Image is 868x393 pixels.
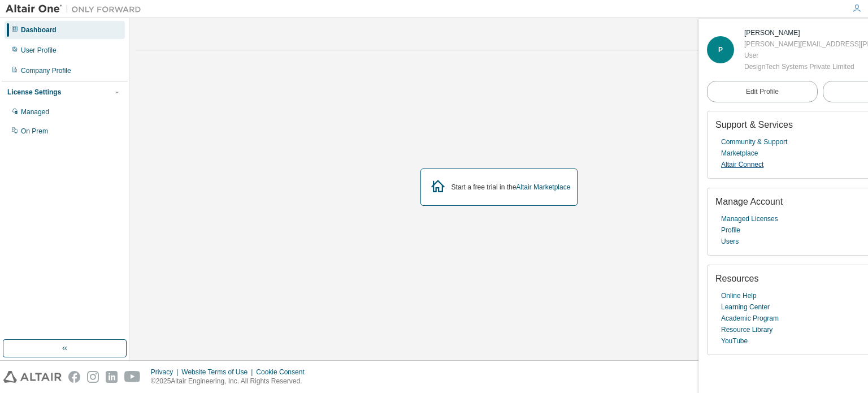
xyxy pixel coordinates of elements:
a: Edit Profile [707,81,818,102]
span: Manage Account [715,197,783,206]
a: Resource Library [721,324,772,335]
div: License Settings [7,88,61,97]
div: Dashboard [21,25,57,34]
div: User Profile [21,46,57,55]
div: Website Terms of Use [181,368,256,377]
img: altair_logo.svg [3,371,62,383]
span: Resources [715,274,758,283]
a: Users [721,236,739,247]
div: Managed [21,107,49,116]
span: P [718,46,723,54]
a: Learning Center [721,301,770,313]
div: Company Profile [21,66,71,75]
a: Marketplace [721,148,758,159]
a: Altair Connect [721,159,763,170]
a: Online Help [721,290,757,301]
img: linkedin.svg [106,371,118,383]
img: Altair One [6,3,147,15]
div: On Prem [21,127,48,136]
a: YouTube [721,335,748,347]
span: Edit Profile [746,87,779,96]
a: Profile [721,224,740,236]
div: Start a free trial in the [452,183,571,192]
a: Altair Marketplace [516,183,570,191]
div: Privacy [151,368,181,377]
img: instagram.svg [87,371,99,383]
img: facebook.svg [68,371,80,383]
a: Academic Program [721,313,779,324]
p: © 2025 Altair Engineering, Inc. All Rights Reserved. [151,377,311,386]
div: Cookie Consent [256,368,311,377]
img: youtube.svg [124,371,141,383]
a: Managed Licenses [721,213,778,224]
a: Community & Support [721,136,787,148]
span: Support & Services [715,120,793,129]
